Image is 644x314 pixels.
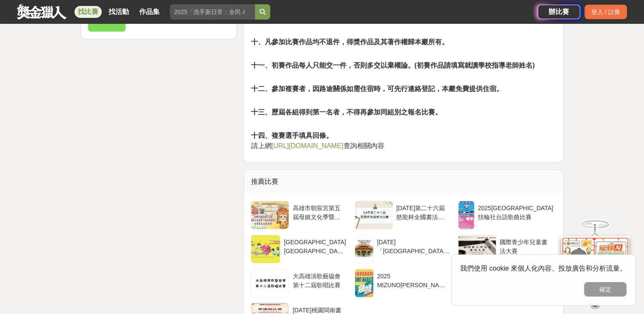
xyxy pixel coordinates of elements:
div: 高雄市朝宸宮第五屆母娘文化季暨瑤池金母盃全國書法比賽 [292,204,346,220]
a: 2025 MIZUNO[PERSON_NAME]接力賽 [355,268,453,297]
a: [DATE]第二十六屆慈龍杯全國書法比賽 [355,200,453,229]
div: 登入 / 註冊 [584,5,627,19]
input: 2025「洗手新日常：全民 ALL IN」洗手歌全台徵選 [170,4,255,20]
div: 推薦比賽 [244,170,563,194]
div: 國際青少年兒童書法大賽 [500,238,553,254]
span: 請上網 查詢相關內容 [251,142,384,149]
div: [DATE]第二十六屆慈龍杯全國書法比賽 [396,204,449,220]
div: 大高雄演歌藝協會第十二屆歌唱比賽 [292,272,346,288]
img: d2146d9a-e6f6-4337-9592-8cefde37ba6b.png [561,236,629,293]
a: 作品集 [136,6,163,18]
a: 找比賽 [74,6,102,18]
a: 2025[GEOGRAPHIC_DATA]扶輪社台語歌曲比賽 [458,200,556,229]
div: [GEOGRAPHIC_DATA][GEOGRAPHIC_DATA]第二屆學生繪畫比賽 [284,238,346,254]
strong: 十三、歷屆各組得到第一名者，不得再參加同組別之報名比賽。 [251,108,441,116]
a: 大高雄演歌藝協會第十二屆歌唱比賽 [251,268,349,297]
strong: 十、凡參加比賽作品均不退件，得獎作品及其著作權歸本巖所有。 [251,38,448,46]
a: [DATE]「[GEOGRAPHIC_DATA][DEMOGRAPHIC_DATA]」觀音盃全國圍棋公開賽 [355,234,453,263]
a: 高雄市朝宸宮第五屆母娘文化季暨瑤池金母盃全國書法比賽 [251,200,349,229]
a: 辦比賽 [538,5,580,19]
a: 找活動 [105,6,132,18]
a: 國際青少年兒童書法大賽 [458,234,556,263]
span: 我們使用 cookie 來個人化內容、投放廣告和分析流量。 [460,265,627,272]
strong: 十四、複賽選手填具回條。 [251,132,332,139]
div: 2025[GEOGRAPHIC_DATA]扶輪社台語歌曲比賽 [478,204,553,220]
a: [GEOGRAPHIC_DATA][GEOGRAPHIC_DATA]第二屆學生繪畫比賽 [251,234,349,263]
strong: 十二、參加複賽者，因路途關係如需住宿時，可先行連絡登記，本巖免費提供住宿。 [251,85,503,92]
div: [DATE]「[GEOGRAPHIC_DATA][DEMOGRAPHIC_DATA]」觀音盃全國圍棋公開賽 [377,238,450,254]
button: 確定 [584,282,627,297]
a: [URL][DOMAIN_NAME] [271,142,343,149]
strong: 十一、初賽作品每人只能交一件，否則多交以棄權論。(初賽作品請填寫就讀學校指導老師姓名) [251,62,535,69]
div: 2025 MIZUNO[PERSON_NAME]接力賽 [377,272,449,288]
